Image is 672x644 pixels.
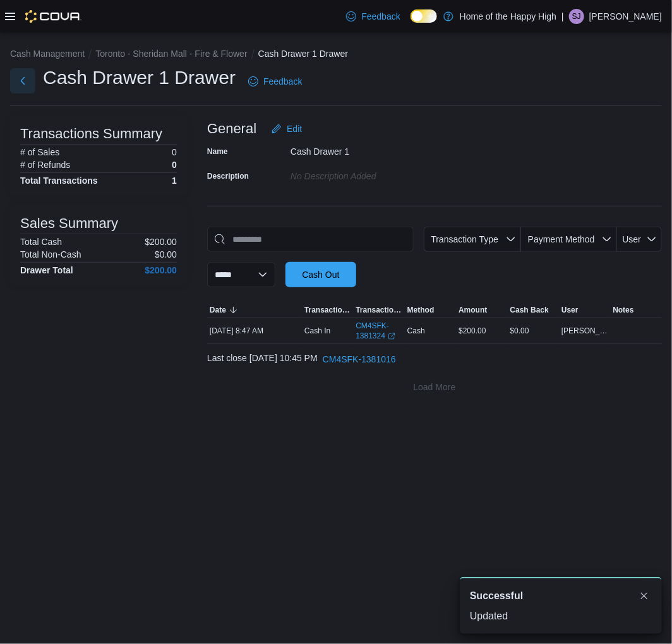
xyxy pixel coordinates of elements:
h3: Transactions Summary [20,126,162,141]
label: Name [207,146,228,157]
h4: $200.00 [145,265,177,275]
p: $0.00 [155,249,177,259]
span: Date [210,305,226,315]
span: Transaction # [356,305,402,315]
span: User [561,305,579,315]
a: Feedback [243,69,307,94]
h6: # of Sales [20,147,59,157]
button: Load More [207,374,662,400]
div: Notification [470,588,652,604]
button: Cash Drawer 1 Drawer [258,49,348,59]
button: Cash Out [285,262,356,287]
button: Toronto - Sheridan Mall - Fire & Flower [95,49,247,59]
button: Notes [611,302,662,318]
label: Description [207,171,249,181]
p: | [561,9,564,24]
button: Method [405,302,456,318]
button: Dismiss toast [637,588,652,604]
p: $200.00 [145,237,177,247]
span: Method [407,305,435,315]
button: Amount [456,302,507,318]
div: $0.00 [508,323,559,338]
button: Cash Management [10,49,85,59]
span: User [623,234,642,244]
h4: Total Transactions [20,176,98,186]
button: User [617,227,662,252]
span: Feedback [263,75,302,88]
span: Edit [287,122,302,135]
p: 0 [172,160,177,170]
h4: 1 [172,176,177,186]
h6: # of Refunds [20,160,70,170]
p: 0 [172,147,177,157]
button: Next [10,68,35,93]
span: Notes [613,305,634,315]
div: Stephanie James Guadron [569,9,584,24]
p: Home of the Happy High [460,9,556,24]
span: CM4SFK-1381016 [323,353,396,366]
div: [DATE] 8:47 AM [207,323,302,338]
svg: External link [388,333,395,340]
h6: Total Non-Cash [20,249,81,259]
button: Transaction Type [302,302,353,318]
button: User [559,302,610,318]
span: SJ [572,9,581,24]
span: Transaction Type [431,234,498,244]
span: Feedback [361,10,400,23]
h1: Cash Drawer 1 Drawer [43,65,236,90]
span: Load More [414,381,456,393]
span: Amount [459,305,487,315]
p: Cash In [304,326,330,336]
h3: General [207,121,256,136]
button: Edit [267,116,307,141]
span: Transaction Type [304,305,351,315]
button: Cash Back [508,302,559,318]
a: CM4SFK-1381324External link [356,321,402,341]
h6: Total Cash [20,237,62,247]
img: Cova [25,10,81,23]
span: Cash Back [510,305,549,315]
span: [PERSON_NAME] [561,326,608,336]
button: Transaction Type [424,227,521,252]
span: Payment Method [528,234,595,244]
span: Successful [470,588,523,604]
span: Cash [407,326,425,336]
button: Payment Method [521,227,617,252]
div: Cash Drawer 1 [291,141,460,157]
button: CM4SFK-1381016 [318,347,401,372]
span: Cash Out [302,268,339,281]
div: No Description added [291,166,460,181]
h3: Sales Summary [20,216,118,231]
div: Updated [470,609,652,624]
div: Last close [DATE] 10:45 PM [207,347,662,372]
button: Transaction # [353,302,404,318]
span: $200.00 [459,326,486,336]
input: Dark Mode [411,9,437,23]
a: Feedback [341,4,405,29]
nav: An example of EuiBreadcrumbs [10,47,662,63]
button: Date [207,302,302,318]
p: [PERSON_NAME] [589,9,662,24]
h4: Drawer Total [20,265,73,275]
input: This is a search bar. As you type, the results lower in the page will automatically filter. [207,227,414,252]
